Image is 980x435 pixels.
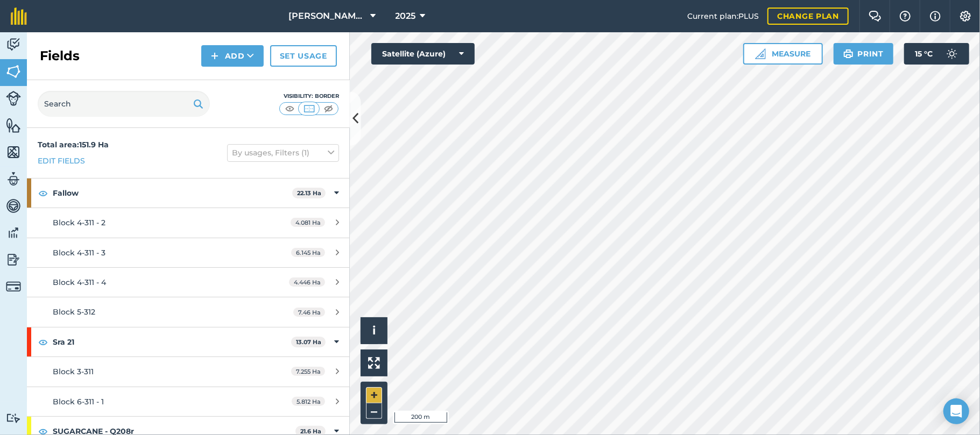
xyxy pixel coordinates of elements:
span: 7.255 Ha [291,367,325,376]
button: i [361,317,387,344]
a: Block 6-311 - 15.812 Ha [27,387,350,416]
img: Ruler icon [755,48,766,59]
h2: Fields [40,47,80,65]
button: + [366,387,382,403]
img: svg+xml;base64,PD94bWwgdmVyc2lvbj0iMS4wIiBlbmNvZGluZz0idXRmLTgiPz4KPCEtLSBHZW5lcmF0b3I6IEFkb2JlIE... [6,171,21,187]
span: Block 4-311 - 4 [53,277,106,287]
span: Current plan : PLUS [687,10,759,22]
button: Satellite (Azure) [371,43,475,65]
img: svg+xml;base64,PHN2ZyB4bWxucz0iaHR0cDovL3d3dy53My5vcmcvMjAwMC9zdmciIHdpZHRoPSI1MCIgaGVpZ2h0PSI0MC... [322,103,335,114]
a: Set usage [270,45,337,67]
span: 6.145 Ha [291,248,325,257]
img: svg+xml;base64,PD94bWwgdmVyc2lvbj0iMS4wIiBlbmNvZGluZz0idXRmLTgiPz4KPCEtLSBHZW5lcmF0b3I6IEFkb2JlIE... [6,225,21,241]
img: svg+xml;base64,PHN2ZyB4bWxucz0iaHR0cDovL3d3dy53My5vcmcvMjAwMC9zdmciIHdpZHRoPSI1MCIgaGVpZ2h0PSI0MC... [302,103,316,114]
span: Block 4-311 - 3 [53,248,105,258]
img: svg+xml;base64,PHN2ZyB4bWxucz0iaHR0cDovL3d3dy53My5vcmcvMjAwMC9zdmciIHdpZHRoPSI1MCIgaGVpZ2h0PSI0MC... [283,103,297,114]
a: Block 4-311 - 36.145 Ha [27,238,350,267]
img: svg+xml;base64,PD94bWwgdmVyc2lvbj0iMS4wIiBlbmNvZGluZz0idXRmLTgiPz4KPCEtLSBHZW5lcmF0b3I6IEFkb2JlIE... [941,43,963,65]
span: 4.081 Ha [291,218,325,227]
img: svg+xml;base64,PHN2ZyB4bWxucz0iaHR0cDovL3d3dy53My5vcmcvMjAwMC9zdmciIHdpZHRoPSI1NiIgaGVpZ2h0PSI2MC... [6,63,21,80]
img: svg+xml;base64,PHN2ZyB4bWxucz0iaHR0cDovL3d3dy53My5vcmcvMjAwMC9zdmciIHdpZHRoPSIxOSIgaGVpZ2h0PSIyNC... [193,97,203,110]
img: svg+xml;base64,PD94bWwgdmVyc2lvbj0iMS4wIiBlbmNvZGluZz0idXRmLTgiPz4KPCEtLSBHZW5lcmF0b3I6IEFkb2JlIE... [6,91,21,106]
div: Fallow22.13 Ha [27,179,350,208]
strong: 21.6 Ha [300,427,321,435]
img: Two speech bubbles overlapping with the left bubble in the forefront [869,11,882,22]
button: – [366,403,382,419]
img: svg+xml;base64,PHN2ZyB4bWxucz0iaHR0cDovL3d3dy53My5vcmcvMjAwMC9zdmciIHdpZHRoPSI1NiIgaGVpZ2h0PSI2MC... [6,117,21,133]
button: Add [201,45,264,67]
a: Block 4-311 - 44.446 Ha [27,268,350,297]
img: svg+xml;base64,PHN2ZyB4bWxucz0iaHR0cDovL3d3dy53My5vcmcvMjAwMC9zdmciIHdpZHRoPSI1NiIgaGVpZ2h0PSI2MC... [6,144,21,160]
img: svg+xml;base64,PD94bWwgdmVyc2lvbj0iMS4wIiBlbmNvZGluZz0idXRmLTgiPz4KPCEtLSBHZW5lcmF0b3I6IEFkb2JlIE... [6,252,21,268]
strong: Fallow [53,179,292,208]
span: 15 ° C [915,43,933,65]
span: i [372,324,376,337]
a: Block 4-311 - 24.081 Ha [27,208,350,237]
strong: 22.13 Ha [297,189,321,197]
strong: Total area : 151.9 Ha [38,140,109,149]
img: A cog icon [959,11,972,22]
strong: Sra 21 [53,327,291,356]
span: 5.812 Ha [292,397,325,406]
img: svg+xml;base64,PHN2ZyB4bWxucz0iaHR0cDovL3d3dy53My5vcmcvMjAwMC9zdmciIHdpZHRoPSIxOSIgaGVpZ2h0PSIyNC... [843,47,854,60]
button: By usages, Filters (1) [227,144,339,161]
div: Visibility: Border [279,92,339,101]
span: Block 5-312 [53,307,95,317]
img: svg+xml;base64,PD94bWwgdmVyc2lvbj0iMS4wIiBlbmNvZGluZz0idXRmLTgiPz4KPCEtLSBHZW5lcmF0b3I6IEFkb2JlIE... [6,37,21,53]
button: 15 °C [904,43,969,65]
img: Four arrows, one pointing top left, one top right, one bottom right and the last bottom left [368,357,380,369]
img: svg+xml;base64,PD94bWwgdmVyc2lvbj0iMS4wIiBlbmNvZGluZz0idXRmLTgiPz4KPCEtLSBHZW5lcmF0b3I6IEFkb2JlIE... [6,413,21,423]
input: Search [38,91,210,117]
span: [PERSON_NAME] Farming [289,10,366,23]
img: svg+xml;base64,PHN2ZyB4bWxucz0iaHR0cDovL3d3dy53My5vcmcvMjAwMC9zdmciIHdpZHRoPSIxNCIgaGVpZ2h0PSIyNC... [211,49,218,62]
strong: 13.07 Ha [296,338,321,346]
span: Block 3-311 [53,367,94,376]
button: Print [834,43,894,65]
img: svg+xml;base64,PHN2ZyB4bWxucz0iaHR0cDovL3d3dy53My5vcmcvMjAwMC9zdmciIHdpZHRoPSIxNyIgaGVpZ2h0PSIxNy... [930,10,941,23]
img: svg+xml;base64,PHN2ZyB4bWxucz0iaHR0cDovL3d3dy53My5vcmcvMjAwMC9zdmciIHdpZHRoPSIxOCIgaGVpZ2h0PSIyNC... [38,336,48,348]
a: Block 5-3127.46 Ha [27,297,350,326]
div: Sra 2113.07 Ha [27,327,350,356]
img: svg+xml;base64,PHN2ZyB4bWxucz0iaHR0cDovL3d3dy53My5vcmcvMjAwMC9zdmciIHdpZHRoPSIxOCIgaGVpZ2h0PSIyNC... [38,187,48,199]
span: 4.446 Ha [289,277,325,287]
a: Change plan [767,8,849,25]
button: Measure [743,43,823,65]
a: Block 3-3117.255 Ha [27,357,350,386]
span: Block 6-311 - 1 [53,397,104,407]
span: 2025 [396,10,416,23]
img: fieldmargin Logo [11,8,27,25]
div: Open Intercom Messenger [943,398,969,424]
span: Block 4-311 - 2 [53,218,105,227]
img: A question mark icon [899,11,912,22]
img: svg+xml;base64,PD94bWwgdmVyc2lvbj0iMS4wIiBlbmNvZGluZz0idXRmLTgiPz4KPCEtLSBHZW5lcmF0b3I6IEFkb2JlIE... [6,198,21,214]
span: 7.46 Ha [293,308,325,317]
a: Edit fields [38,155,85,167]
img: svg+xml;base64,PD94bWwgdmVyc2lvbj0iMS4wIiBlbmNvZGluZz0idXRmLTgiPz4KPCEtLSBHZW5lcmF0b3I6IEFkb2JlIE... [6,279,21,294]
